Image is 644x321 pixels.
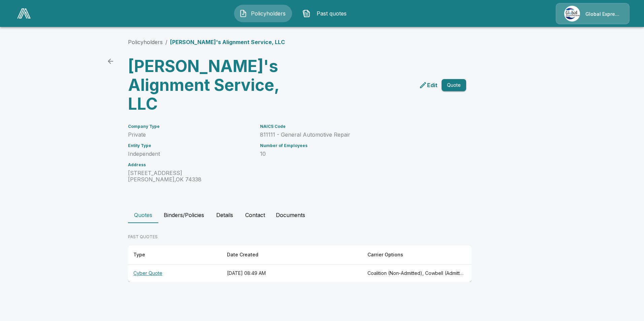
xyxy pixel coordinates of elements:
span: Policyholders [250,9,287,17]
p: Edit [427,81,438,89]
button: Policyholders IconPolicyholders [234,5,292,22]
p: 10 [260,151,450,157]
p: PAST QUOTES [128,234,472,240]
li: / [165,38,167,46]
h3: [PERSON_NAME]'s Alignment Service, LLC [128,57,294,113]
button: Past quotes IconPast quotes [297,5,355,22]
p: 811111 - General Automotive Repair [260,132,450,138]
button: Details [210,207,240,223]
button: Contact [240,207,270,223]
div: policyholder tabs [128,207,516,223]
h6: NAICS Code [260,124,450,129]
h6: Entity Type [128,143,252,148]
th: Date Created [222,245,362,264]
table: responsive table [128,245,472,282]
th: Cyber Quote [128,264,222,282]
button: Quotes [128,207,158,223]
button: Quote [442,79,466,92]
img: AA Logo [17,8,31,19]
button: Binders/Policies [158,207,210,223]
span: Past quotes [313,9,350,17]
th: Type [128,245,222,264]
h6: Address [128,163,252,167]
img: Past quotes Icon [302,9,311,17]
h6: Company Type [128,124,252,129]
h6: Number of Employees [260,143,450,148]
a: edit [418,80,439,91]
a: Policyholders [128,39,163,45]
p: Private [128,132,252,138]
p: [PERSON_NAME]'s Alignment Service, LLC [170,38,285,46]
a: back [104,55,117,68]
p: [STREET_ADDRESS] [PERSON_NAME] , OK 74338 [128,170,252,183]
th: Carrier Options [362,245,472,264]
p: Independent [128,151,252,157]
button: Documents [270,207,311,223]
th: [DATE] 08:49 AM [222,264,362,282]
th: Coalition (Non-Admitted), Cowbell (Admitted), Cowbell (Non-Admitted), CFC (Admitted), Tokio Marin... [362,264,472,282]
nav: breadcrumb [128,38,285,46]
img: Policyholders Icon [239,9,247,17]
